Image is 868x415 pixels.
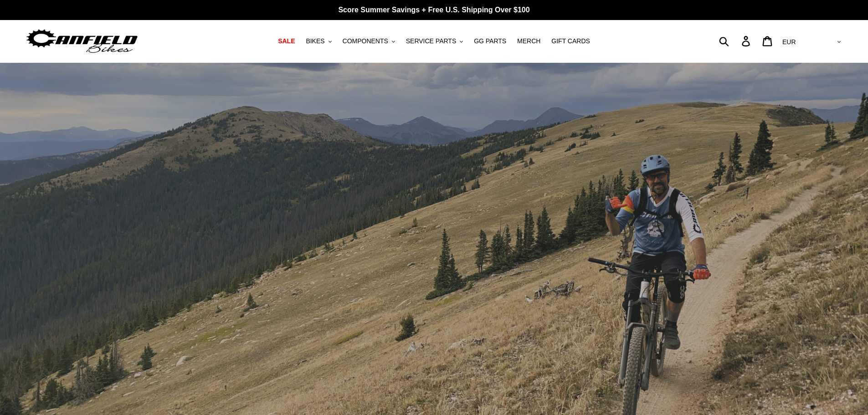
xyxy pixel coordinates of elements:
[517,37,540,45] span: MERCH
[401,35,467,47] button: SERVICE PARTS
[273,35,299,47] a: SALE
[343,37,388,45] span: COMPONENTS
[406,37,456,45] span: SERVICE PARTS
[301,35,336,47] button: BIKES
[551,37,590,45] span: GIFT CARDS
[278,37,295,45] span: SALE
[25,27,139,56] img: Canfield Bikes
[338,35,400,47] button: COMPONENTS
[474,37,506,45] span: GG PARTS
[306,37,324,45] span: BIKES
[513,35,545,47] a: MERCH
[469,35,511,47] a: GG PARTS
[724,31,747,51] input: Search
[547,35,595,47] a: GIFT CARDS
